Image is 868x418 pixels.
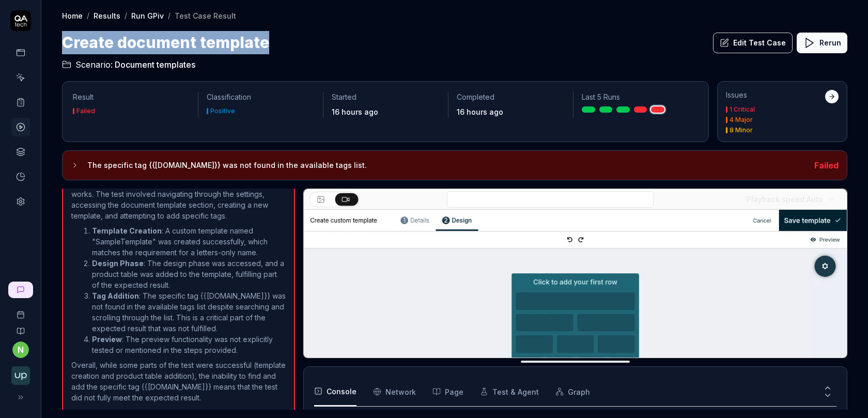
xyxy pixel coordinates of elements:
[730,127,753,133] div: 8 Minor
[314,377,357,406] button: Console
[432,377,463,406] button: Page
[92,291,139,300] strong: Tag Addition
[92,259,144,268] strong: Design Phase
[730,117,753,123] div: 4 Major
[332,92,440,102] p: Started
[582,92,690,102] p: Last 5 Runs
[175,10,236,21] div: Test Case Result
[92,334,286,355] li: : The preview functionality was not explicitly tested or mentioned in the steps provided.
[814,160,839,171] span: Failed
[457,92,565,102] p: Completed
[92,290,286,334] li: : The specific tag {{[DOMAIN_NAME]}} was not found in the available tags list despite searching a...
[168,10,171,21] div: /
[73,92,190,102] p: Result
[4,319,37,335] a: Documentation
[210,108,235,114] div: Positive
[8,282,33,298] a: New conversation
[73,58,113,71] span: Scenario:
[92,335,122,344] strong: Preview
[332,107,378,116] time: 16 hours ago
[62,58,195,71] a: Scenario:Document templates
[4,302,37,319] a: Book a call with us
[62,10,83,21] a: Home
[131,10,164,21] a: Run GPiv
[797,33,847,53] button: Rerun
[730,106,755,113] div: 1 Critical
[87,159,806,172] h3: The specific tag {{[DOMAIN_NAME]}} was not found in the available tags list.
[92,225,286,258] li: : A custom template named "SampleTemplate" was created successfully, which matches the requiremen...
[555,377,590,406] button: Graph
[62,31,269,54] h1: Create document template
[92,258,286,290] li: : The design phase was accessed, and a product table was added to the template, fulfilling part o...
[115,58,195,71] span: Document templates
[11,366,30,385] img: Upsales Logo
[71,360,286,403] p: Overall, while some parts of the test were successful (template creation and product table additi...
[480,377,539,406] button: Test & Agent
[373,377,416,406] button: Network
[726,90,825,100] div: Issues
[125,10,127,21] div: /
[71,159,806,172] button: The specific tag {{[DOMAIN_NAME]}} was not found in the available tags list.
[92,226,162,235] strong: Template Creation
[747,194,823,205] div: Playback speed:
[713,33,793,53] button: Edit Test Case
[12,342,29,358] button: n
[457,107,503,116] time: 16 hours ago
[4,358,37,387] button: Upsales Logo
[94,10,120,21] a: Results
[207,92,315,102] p: Classification
[76,108,95,114] div: Failed
[87,10,89,21] div: /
